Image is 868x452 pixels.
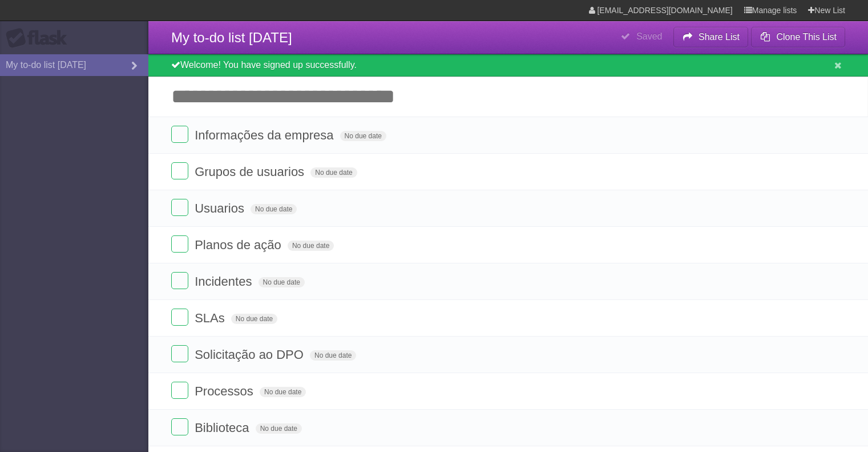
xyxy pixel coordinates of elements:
[310,350,356,361] span: No due date
[171,199,188,216] label: Done
[195,238,284,252] span: Planos de ação
[171,309,188,326] label: Done
[636,31,662,41] b: Saved
[171,126,188,143] label: Done
[148,54,868,77] div: Welcome! You have signed up successfully.
[259,277,305,287] span: No due date
[6,28,74,49] div: Flask
[751,27,845,47] button: Clone This List
[310,167,357,178] span: No due date
[251,204,297,214] span: No due date
[195,384,256,398] span: Processos
[699,32,740,42] b: Share List
[171,418,188,435] label: Done
[195,274,255,289] span: Incidentes
[256,423,302,434] span: No due date
[171,345,188,362] label: Done
[231,314,277,324] span: No due date
[171,235,188,253] label: Done
[340,131,386,141] span: No due date
[171,162,188,179] label: Done
[260,387,306,397] span: No due date
[195,201,247,215] span: Usuarios
[171,382,188,399] label: Done
[171,30,292,45] span: My to-do list [DATE]
[195,128,336,142] span: Informações da empresa
[171,272,188,289] label: Done
[195,421,252,435] span: Biblioteca
[776,32,837,42] b: Clone This List
[673,27,749,47] button: Share List
[288,241,334,251] span: No due date
[195,311,228,325] span: SLAs
[195,347,306,362] span: Solicitação ao DPO
[195,165,307,179] span: Grupos de usuarios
